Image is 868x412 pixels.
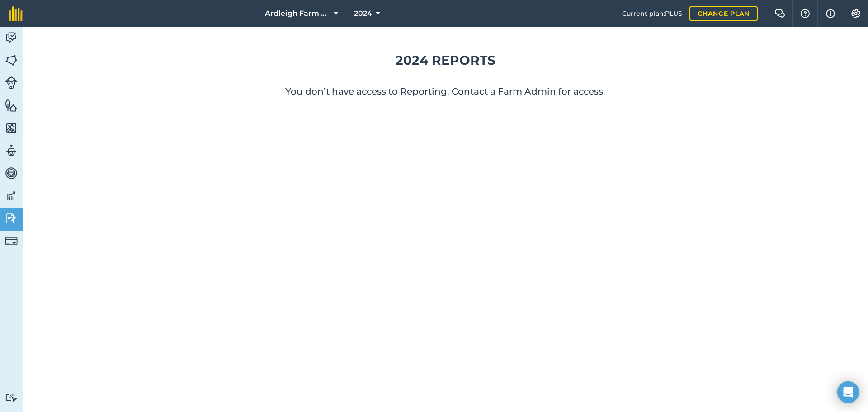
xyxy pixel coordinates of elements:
[5,31,18,44] img: svg+xml;base64,PD94bWwgdmVyc2lvbj0iMS4wIiBlbmNvZGluZz0idXRmLTgiPz4KPCEtLSBHZW5lcmF0b3I6IEFkb2JlIE...
[9,6,23,21] img: fieldmargin Logo
[37,50,854,71] h1: 2024 Reports
[5,212,18,225] img: svg+xml;base64,PD94bWwgdmVyc2lvbj0iMS4wIiBlbmNvZGluZz0idXRmLTgiPz4KPCEtLSBHZW5lcmF0b3I6IEFkb2JlIE...
[37,85,854,98] p: You don’t have access to Reporting. Contact a Farm Admin for access.
[689,6,758,21] a: Change plan
[5,393,18,402] img: svg+xml;base64,PD94bWwgdmVyc2lvbj0iMS4wIiBlbmNvZGluZz0idXRmLTgiPz4KPCEtLSBHZW5lcmF0b3I6IEFkb2JlIE...
[5,235,18,247] img: svg+xml;base64,PD94bWwgdmVyc2lvbj0iMS4wIiBlbmNvZGluZz0idXRmLTgiPz4KPCEtLSBHZW5lcmF0b3I6IEFkb2JlIE...
[265,8,330,19] span: Ardleigh Farm Ltd
[826,8,835,19] img: svg+xml;base64,PHN2ZyB4bWxucz0iaHR0cDovL3d3dy53My5vcmcvMjAwMC9zdmciIHdpZHRoPSIxNyIgaGVpZ2h0PSIxNy...
[5,76,18,89] img: svg+xml;base64,PD94bWwgdmVyc2lvbj0iMS4wIiBlbmNvZGluZz0idXRmLTgiPz4KPCEtLSBHZW5lcmF0b3I6IEFkb2JlIE...
[5,166,18,180] img: svg+xml;base64,PD94bWwgdmVyc2lvbj0iMS4wIiBlbmNvZGluZz0idXRmLTgiPz4KPCEtLSBHZW5lcmF0b3I6IEFkb2JlIE...
[837,381,859,403] div: Open Intercom Messenger
[5,144,18,157] img: svg+xml;base64,PD94bWwgdmVyc2lvbj0iMS4wIiBlbmNvZGluZz0idXRmLTgiPz4KPCEtLSBHZW5lcmF0b3I6IEFkb2JlIE...
[5,189,18,203] img: svg+xml;base64,PD94bWwgdmVyc2lvbj0iMS4wIiBlbmNvZGluZz0idXRmLTgiPz4KPCEtLSBHZW5lcmF0b3I6IEFkb2JlIE...
[5,99,18,112] img: svg+xml;base64,PHN2ZyB4bWxucz0iaHR0cDovL3d3dy53My5vcmcvMjAwMC9zdmciIHdpZHRoPSI1NiIgaGVpZ2h0PSI2MC...
[5,53,18,67] img: svg+xml;base64,PHN2ZyB4bWxucz0iaHR0cDovL3d3dy53My5vcmcvMjAwMC9zdmciIHdpZHRoPSI1NiIgaGVpZ2h0PSI2MC...
[354,8,372,19] span: 2024
[774,9,785,18] img: Two speech bubbles overlapping with the left bubble in the forefront
[5,121,18,135] img: svg+xml;base64,PHN2ZyB4bWxucz0iaHR0cDovL3d3dy53My5vcmcvMjAwMC9zdmciIHdpZHRoPSI1NiIgaGVpZ2h0PSI2MC...
[800,9,811,18] img: A question mark icon
[622,9,682,19] span: Current plan : PLUS
[850,9,861,18] img: A cog icon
